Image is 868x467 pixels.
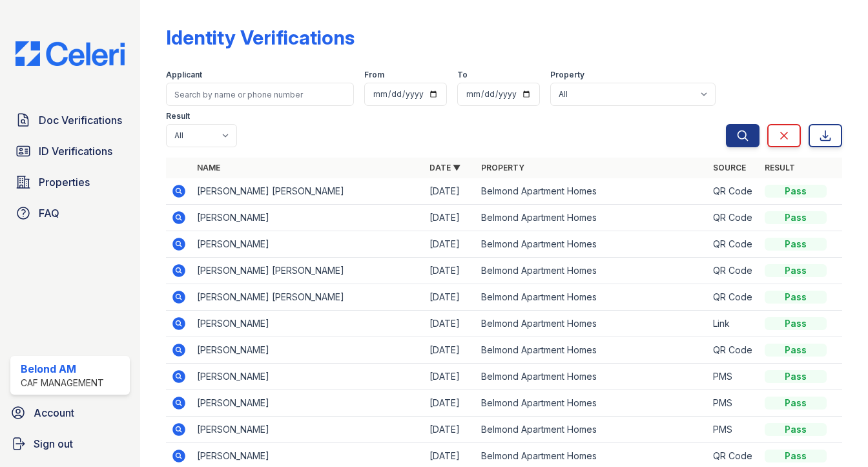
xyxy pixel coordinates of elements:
[424,337,476,364] td: [DATE]
[192,284,424,311] td: [PERSON_NAME] [PERSON_NAME]
[476,417,708,443] td: Belmond Apartment Homes
[476,311,708,337] td: Belmond Apartment Homes
[34,405,74,420] span: Account
[424,205,476,231] td: [DATE]
[364,70,384,80] label: From
[192,364,424,390] td: [PERSON_NAME]
[713,163,746,172] a: Source
[10,169,130,195] a: Properties
[476,231,708,258] td: Belmond Apartment Homes
[192,417,424,443] td: [PERSON_NAME]
[166,70,202,80] label: Applicant
[5,41,135,66] img: CE_Logo_Blue-a8612792a0a2168367f1c8372b55b34899dd931a85d93a1a3d3e32e68fde9ad4.png
[166,26,355,49] div: Identity Verifications
[10,107,130,133] a: Doc Verifications
[197,163,220,172] a: Name
[192,178,424,205] td: [PERSON_NAME] [PERSON_NAME]
[476,390,708,417] td: Belmond Apartment Homes
[166,111,190,121] label: Result
[708,231,759,258] td: QR Code
[708,364,759,390] td: PMS
[424,178,476,205] td: [DATE]
[192,390,424,417] td: [PERSON_NAME]
[765,211,827,224] div: Pass
[166,83,354,106] input: Search by name or phone number
[424,258,476,284] td: [DATE]
[39,174,90,190] span: Properties
[476,337,708,364] td: Belmond Apartment Homes
[765,317,827,330] div: Pass
[5,400,135,426] a: Account
[39,205,59,221] span: FAQ
[10,138,130,164] a: ID Verifications
[424,417,476,443] td: [DATE]
[192,258,424,284] td: [PERSON_NAME] [PERSON_NAME]
[21,377,104,389] div: CAF Management
[708,258,759,284] td: QR Code
[765,238,827,251] div: Pass
[192,311,424,337] td: [PERSON_NAME]
[39,143,112,159] span: ID Verifications
[481,163,524,172] a: Property
[21,361,104,377] div: Belond AM
[708,284,759,311] td: QR Code
[765,185,827,198] div: Pass
[34,436,73,451] span: Sign out
[765,450,827,462] div: Pass
[765,291,827,304] div: Pass
[765,397,827,410] div: Pass
[765,423,827,436] div: Pass
[708,337,759,364] td: QR Code
[476,284,708,311] td: Belmond Apartment Homes
[708,311,759,337] td: Link
[765,370,827,383] div: Pass
[457,70,468,80] label: To
[192,205,424,231] td: [PERSON_NAME]
[708,390,759,417] td: PMS
[708,205,759,231] td: QR Code
[476,364,708,390] td: Belmond Apartment Homes
[476,258,708,284] td: Belmond Apartment Homes
[424,311,476,337] td: [DATE]
[192,337,424,364] td: [PERSON_NAME]
[424,284,476,311] td: [DATE]
[765,344,827,357] div: Pass
[424,231,476,258] td: [DATE]
[708,178,759,205] td: QR Code
[550,70,584,80] label: Property
[10,200,130,226] a: FAQ
[192,231,424,258] td: [PERSON_NAME]
[708,417,759,443] td: PMS
[765,163,795,172] a: Result
[424,390,476,417] td: [DATE]
[424,364,476,390] td: [DATE]
[476,205,708,231] td: Belmond Apartment Homes
[429,163,460,172] a: Date ▼
[39,112,122,128] span: Doc Verifications
[5,431,135,457] a: Sign out
[476,178,708,205] td: Belmond Apartment Homes
[765,264,827,277] div: Pass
